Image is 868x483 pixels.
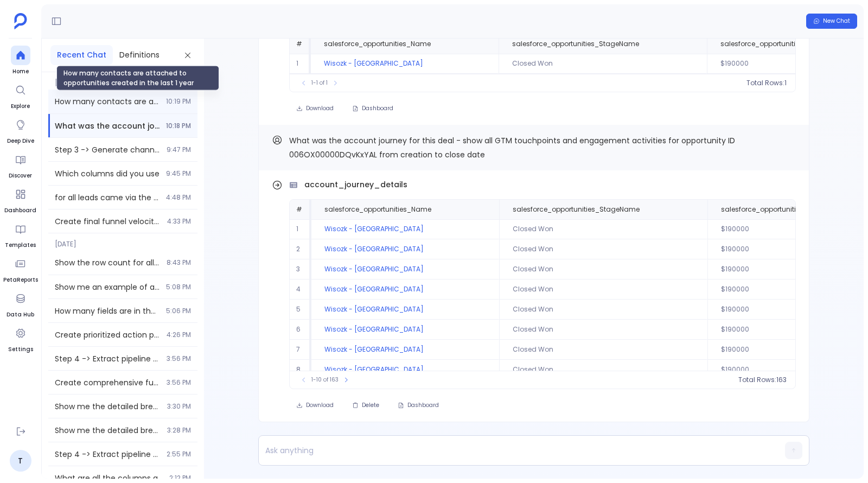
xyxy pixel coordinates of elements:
[324,205,431,214] span: salesforce_opportunities_Name
[55,425,161,436] span: Show me the detailed breakdown of how the $4,441,200 total potential value was calculated. What a...
[55,257,160,268] span: Show the row count for all 29 hubspot table
[311,340,499,360] td: Wisozk - [GEOGRAPHIC_DATA]
[290,259,311,279] td: 3
[55,401,161,412] span: Show me the detailed breakdown of how the $4,441,200 total potential value was calculated. What a...
[306,402,334,409] span: Download
[55,449,160,460] span: Step 4 -> Extract pipeline opportunities created or influenced in the last 60 days
[499,320,707,340] td: Closed Won
[11,102,30,111] span: Explore
[167,258,191,267] span: 8:43 PM
[499,219,707,239] td: Closed Won
[7,289,34,319] a: Data Hub
[167,354,191,363] span: 3:56 PM
[311,54,499,74] td: Wisozk - [GEOGRAPHIC_DATA]
[11,46,30,76] a: Home
[720,40,834,48] span: salesforce_opportunities_Amount
[4,185,36,215] a: Dashboard
[14,13,27,29] img: petavue logo
[55,216,161,227] span: Create final funnel velocity summary with key metrics: total opportunities that moved stages in l...
[3,276,38,284] span: PetaReports
[345,101,400,116] button: Dashboard
[304,179,407,190] span: account_journey_details
[10,450,31,472] a: T
[311,279,499,300] td: Wisozk - [GEOGRAPHIC_DATA]
[55,168,159,179] span: Which columns did you use
[5,219,36,250] a: Templates
[8,323,33,354] a: Settings
[512,40,639,48] span: salesforce_opportunities_StageName
[113,45,166,65] button: Definitions
[345,398,386,413] button: Delete
[55,192,159,203] span: for all leads came via the organic search vs leads who came via referrals, which ones needed more...
[784,79,787,87] span: 1
[311,360,499,380] td: Wisozk - [GEOGRAPHIC_DATA]
[324,40,431,48] span: salesforce_opportunities_Name
[311,300,499,320] td: Wisozk - [GEOGRAPHIC_DATA]
[55,96,159,107] span: How many contacts are attached to opportunities created in the last 1 year
[290,320,311,340] td: 6
[169,474,191,482] span: 2:12 PM
[823,17,850,25] span: New Chat
[167,378,191,387] span: 3:56 PM
[55,377,160,388] span: Create comprehensive funnel metrics and conversion rates using results from Steps 1-3
[362,402,379,409] span: Delete
[166,97,191,106] span: 10:19 PM
[311,219,499,239] td: Wisozk - [GEOGRAPHIC_DATA]
[311,376,339,384] span: 1-10 of 163
[55,329,160,340] span: Create prioritized action plan with timeline and success metrics. Rank stalled accounts by priori...
[48,233,197,249] span: [DATE]
[55,353,160,364] span: Step 4 -> Extract pipeline opportunities created or influenced in the last 60 days
[166,169,191,178] span: 9:45 PM
[166,193,191,202] span: 4:48 PM
[499,54,707,74] td: Closed Won
[290,360,311,380] td: 8
[7,137,34,145] span: Deep Dive
[499,340,707,360] td: Closed Won
[167,145,191,154] span: 9:47 PM
[746,79,784,87] span: Total Rows:
[50,45,113,65] button: Recent Chat
[9,171,32,180] span: Discover
[362,105,393,112] span: Dashboard
[8,345,33,354] span: Settings
[499,239,707,259] td: Closed Won
[289,398,341,413] button: Download
[499,300,707,320] td: Closed Won
[55,144,160,155] span: Step 3 -> Generate channel-wise breakdown summary with totals Take the aggregated channel data fr...
[391,398,446,413] button: Dashboard
[48,72,197,87] span: [DATE]
[290,219,311,239] td: 1
[11,67,30,76] span: Home
[167,450,191,459] span: 2:55 PM
[776,376,787,384] span: 163
[167,402,191,411] span: 3:30 PM
[290,239,311,259] td: 2
[290,279,311,300] td: 4
[311,239,499,259] td: Wisozk - [GEOGRAPHIC_DATA]
[738,376,776,384] span: Total Rows:
[166,307,191,315] span: 5:06 PM
[311,259,499,279] td: Wisozk - [GEOGRAPHIC_DATA]
[311,320,499,340] td: Wisozk - [GEOGRAPHIC_DATA]
[3,254,38,284] a: PetaReports
[290,300,311,320] td: 5
[407,402,439,409] span: Dashboard
[55,120,159,131] span: What was the account journey for this deal - show all GTM touchpoints and engagement activities f...
[499,360,707,380] td: Closed Won
[167,331,191,339] span: 4:26 PM
[55,306,159,316] span: How many fields are in the Salesforce account object? Show me the field count and list of fields.
[167,426,191,435] span: 3:28 PM
[499,259,707,279] td: Closed Won
[296,39,302,48] span: #
[167,217,191,226] span: 4:33 PM
[289,135,735,160] span: What was the account journey for this deal - show all GTM touchpoints and engagement activities f...
[166,283,191,291] span: 5:08 PM
[513,205,640,214] span: salesforce_opportunities_StageName
[55,282,159,293] span: Show me an example of an account whose deal amount has changed over time
[499,279,707,300] td: Closed Won
[806,14,857,29] button: New Chat
[289,101,341,116] button: Download
[5,241,36,250] span: Templates
[721,205,834,214] span: salesforce_opportunities_Amount
[9,150,32,180] a: Discover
